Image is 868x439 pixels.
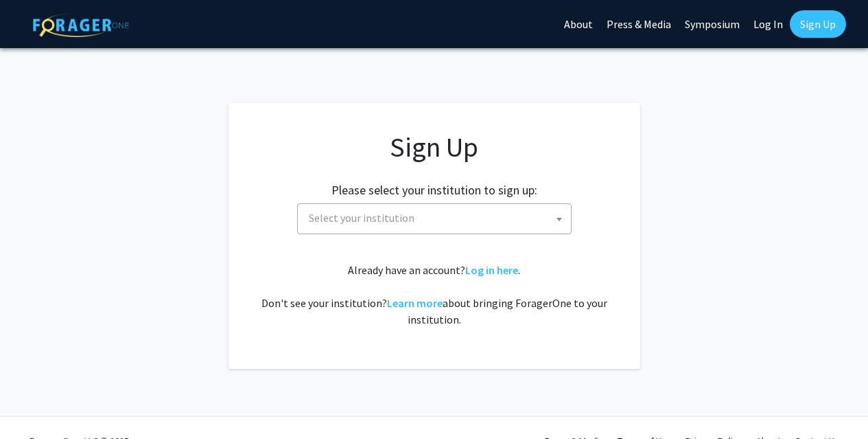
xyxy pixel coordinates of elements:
[465,263,518,277] a: Log in here
[303,204,571,232] span: Select your institution
[387,296,443,310] a: Learn more about bringing ForagerOne to your institution
[256,262,613,328] div: Already have an account? . Don't see your institution? about bringing ForagerOne to your institut...
[309,211,414,225] span: Select your institution
[790,10,846,38] a: Sign Up
[331,183,537,198] h2: Please select your institution to sign up:
[256,131,613,164] h1: Sign Up
[297,203,572,234] span: Select your institution
[33,13,129,37] img: ForagerOne Logo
